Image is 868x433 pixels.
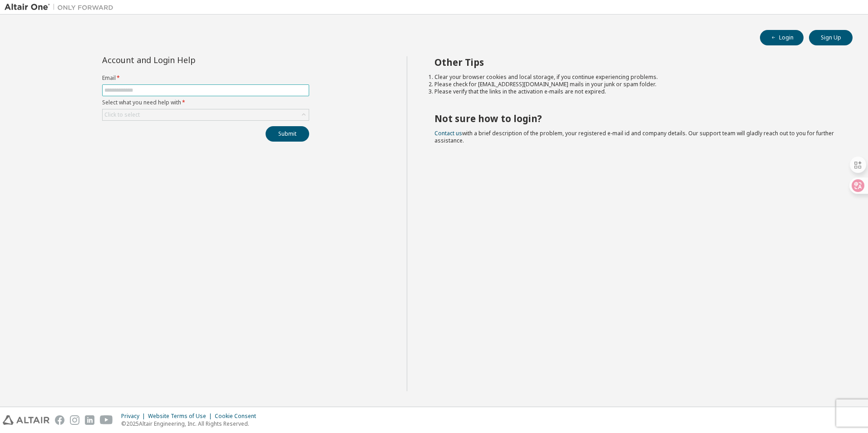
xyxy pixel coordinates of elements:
li: Clear your browser cookies and local storage, if you continue experiencing problems. [434,74,837,81]
img: Altair One [5,3,118,12]
span: with a brief description of the problem, your registered e-mail id and company details. Our suppo... [434,129,834,144]
div: Website Terms of Use [148,413,215,420]
li: Please check for [EMAIL_ADDRESS][DOMAIN_NAME] mails in your junk or spam folder. [434,81,837,88]
a: Contact us [434,129,462,137]
div: Click to select [103,109,309,120]
li: Please verify that the links in the activation e-mails are not expired. [434,88,837,95]
p: © 2025 Altair Engineering, Inc. All Rights Reserved. [121,420,261,428]
button: Sign Up [809,30,853,45]
div: Cookie Consent [215,413,261,420]
img: facebook.svg [55,415,64,425]
img: altair_logo.svg [3,415,49,425]
img: youtube.svg [100,415,113,425]
h2: Not sure how to login? [434,113,837,124]
button: Submit [266,126,309,142]
div: Account and Login Help [102,56,268,64]
img: instagram.svg [70,415,79,425]
button: Login [760,30,804,45]
img: linkedin.svg [85,415,94,425]
h2: Other Tips [434,56,837,68]
div: Click to select [104,111,140,118]
div: Privacy [121,413,148,420]
label: Email [102,74,309,82]
label: Select what you need help with [102,99,309,106]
